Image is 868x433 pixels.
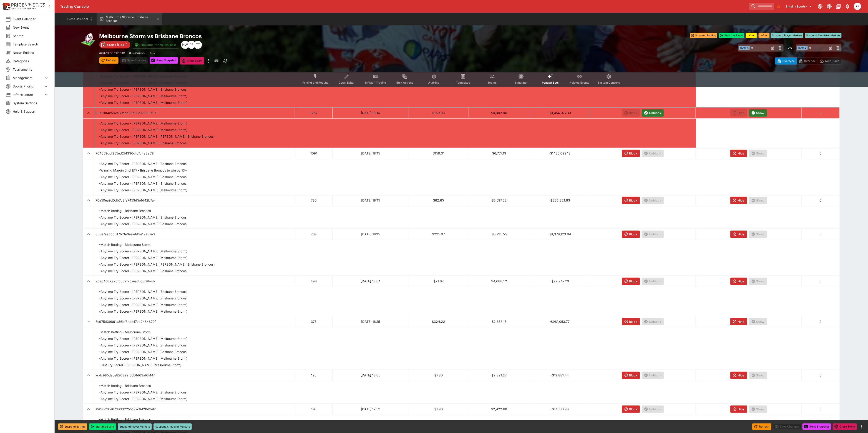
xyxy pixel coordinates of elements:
[94,403,295,415] td: af496c20e67d3dd2255c97c6420d3ab1
[99,215,188,220] p: - Anytime Try Scorer - [PERSON_NAME] (Brisbane Broncos)
[771,33,803,38] button: Suspend Player Markets
[94,107,295,118] td: 99d91d4c582a89adc38d33e73899c9c1
[803,151,838,156] p: 0
[529,370,590,381] td: -$19,881.44
[85,109,93,117] button: expand row
[859,424,864,429] button: more
[803,279,838,284] p: 0
[730,372,747,379] button: Hide
[99,51,125,55] p: Copy To Clipboard
[99,174,188,179] p: - Anytime Try Scorer - [PERSON_NAME] (Brisbane Broncos)
[730,150,747,157] button: Hide
[408,276,469,287] td: $21.67
[99,269,188,273] p: - Anytime Try Scorer - [PERSON_NAME] (Brisbane Broncos)
[85,405,93,413] button: expand row
[99,336,188,341] p: - Anytime Try Scorer - [PERSON_NAME] (Melbourne Storm)
[99,127,188,132] p: - Anytime Try Scorer - [PERSON_NAME] (Melbourne Storm)
[299,71,624,87] div: Event type filters
[542,81,559,84] span: Popular Bets
[99,296,188,301] p: - Anytime Try Scorer - [PERSON_NAME] (Brisbane Broncos)
[333,316,408,327] td: [DATE] 18:15
[295,148,333,159] td: 1091
[408,107,469,118] td: $169.03
[187,41,196,49] div: Peter Fairgrieve
[99,94,188,98] p: - Anytime Try Scorer - [PERSON_NAME] (Melbourne Storm)
[99,33,470,40] h2: Copy To Clipboard
[529,195,590,206] td: -$333,321.83
[1,2,10,11] img: PriceKinetics Logo
[803,110,838,115] p: 0
[132,41,179,49] button: Simulator Prices Available
[99,100,188,105] p: - Anytime Try Scorer - [PERSON_NAME] (Melbourne Storm)
[13,101,49,105] span: System Settings
[853,1,863,11] button: Peter Fairgrieve
[825,2,833,10] button: Toggle light/dark mode
[785,45,794,50] h6: - VS -
[854,3,861,10] div: Peter Fairgrieve
[11,7,36,10] img: Sportsbook Management
[803,232,838,236] p: 0
[730,318,747,325] button: Hide
[81,33,96,47] img: rugby_league.png
[85,318,93,326] button: expand row
[295,229,333,240] td: 764
[295,403,333,415] td: 176
[99,255,188,260] p: - Anytime Try Scorer - [PERSON_NAME] (Melbourne Storm)
[752,423,771,430] button: Refresh
[99,262,215,267] p: - Anytime Try Scorer - [PERSON_NAME] [PERSON_NAME] (Brisbane Broncos)
[816,2,824,10] button: Connected to PK
[85,277,93,285] button: expand row
[181,41,189,49] div: Harry Walker
[749,109,767,117] button: Show
[150,57,178,64] button: Send Snapshot
[99,289,188,294] p: - Anytime Try Scorer - [PERSON_NAME] (Brisbane Broncos)
[469,195,529,206] td: $5,597.02
[428,81,440,84] span: Auditing
[99,390,188,395] p: - Anytime Try Scorer - [PERSON_NAME] (Brisbane Broncos)
[13,42,49,47] span: Template Search
[529,316,590,327] td: -$981,053.77
[99,141,188,145] p: - Anytime Try Scorer - [PERSON_NAME] (Brisbane Broncos)
[803,407,838,411] p: 0
[803,373,838,378] p: 0
[206,57,211,65] button: more
[804,59,816,63] p: Override
[515,81,528,84] span: Simulator
[85,371,93,379] button: expand row
[64,13,96,25] button: Event Calendar
[730,406,747,413] button: Hide
[746,33,757,38] button: +1m
[85,196,93,204] button: expand row
[99,302,188,307] p: - Anytime Try Scorer - [PERSON_NAME] (Melbourne Storm)
[469,316,529,327] td: $2,853.15
[730,231,747,238] button: Hide
[13,109,49,114] span: Help & Support
[797,46,808,50] span: Team B
[775,3,782,10] button: No Bookmarks
[469,229,529,240] td: $5,795.55
[58,423,87,430] button: Suspend Betting
[570,81,589,84] span: Related Events
[775,57,842,65] div: Start From
[803,319,838,324] p: 0
[99,417,151,422] p: - Match Betting - Brisbane Broncos
[803,198,838,203] p: 0
[598,81,620,84] span: System Controls
[180,57,204,65] button: Close Event
[759,33,770,38] button: +5m
[85,230,93,238] button: expand row
[11,3,45,7] img: PriceKinetics
[642,109,664,117] button: Unblock
[805,33,842,38] button: Suspend Simulator Markets
[99,168,187,173] p: - Winning Margin (Incl ET) - Brisbane Broncos to win by 13+
[469,276,529,287] td: $4,688.52
[622,197,640,204] button: Block
[469,370,529,381] td: $2,891.27
[99,242,151,247] p: - Match Betting - Melbourne Storm
[469,403,529,415] td: $2,422.60
[13,92,43,97] span: Infrastructure
[529,276,590,287] td: -$99,947.20
[529,148,590,159] td: -$1,135,022.13
[333,148,408,159] td: [DATE] 18:15
[529,107,590,118] td: -$1,454,072.41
